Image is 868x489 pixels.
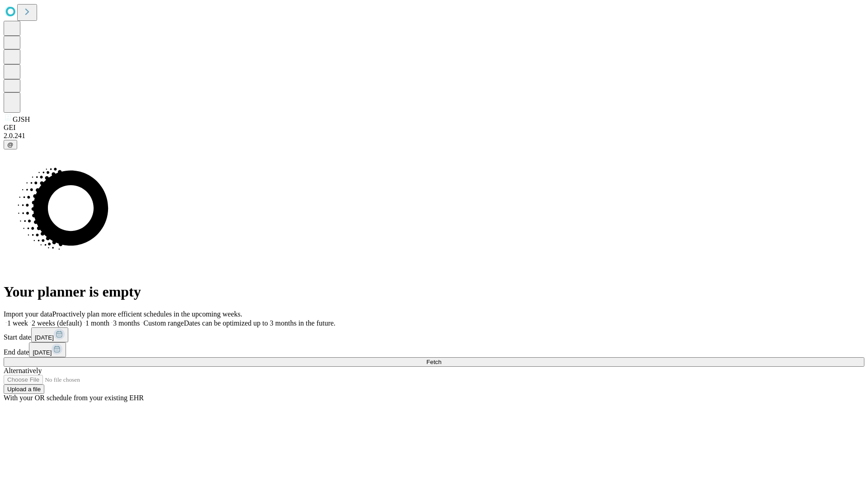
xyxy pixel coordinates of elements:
div: 2.0.241 [4,132,864,140]
span: Fetch [426,359,441,365]
div: End date [4,342,864,357]
span: With your OR schedule from your existing EHR [4,394,144,402]
span: 1 week [7,319,28,327]
button: [DATE] [29,342,66,357]
span: [DATE] [35,334,54,341]
span: 2 weeks (default) [32,319,82,327]
button: [DATE] [31,327,68,342]
button: Fetch [4,357,864,367]
div: Start date [4,327,864,342]
span: Proactively plan more efficient schedules in the upcoming weeks. [52,310,242,318]
span: [DATE] [33,349,52,356]
span: Alternatively [4,367,42,374]
span: Import your data [4,310,52,318]
span: GJSH [13,115,30,123]
button: @ [4,140,17,149]
h1: Your planner is empty [4,283,864,300]
span: @ [7,141,14,148]
span: 1 month [85,319,109,327]
div: GEI [4,124,864,132]
span: 3 months [113,319,140,327]
span: Dates can be optimized up to 3 months in the future. [184,319,335,327]
button: Upload a file [4,384,44,394]
span: Custom range [143,319,184,327]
